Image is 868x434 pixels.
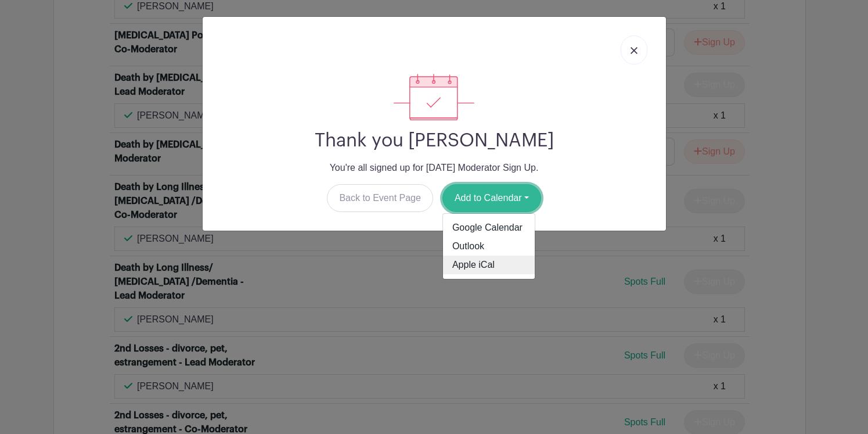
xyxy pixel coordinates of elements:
[394,74,474,120] img: signup_complete-c468d5dda3e2740ee63a24cb0ba0d3ce5d8a4ecd24259e683200fb1569d990c8.svg
[631,47,638,54] img: close_button-5f87c8562297e5c2d7936805f587ecaba9071eb48480494691a3f1689db116b3.svg
[443,237,535,256] a: Outlook
[212,161,657,175] p: You're all signed up for [DATE] Moderator Sign Up.
[442,184,541,212] button: Add to Calendar
[443,218,535,237] a: Google Calendar
[212,130,657,152] h2: Thank you [PERSON_NAME]
[327,184,433,212] a: Back to Event Page
[443,256,535,274] a: Apple iCal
